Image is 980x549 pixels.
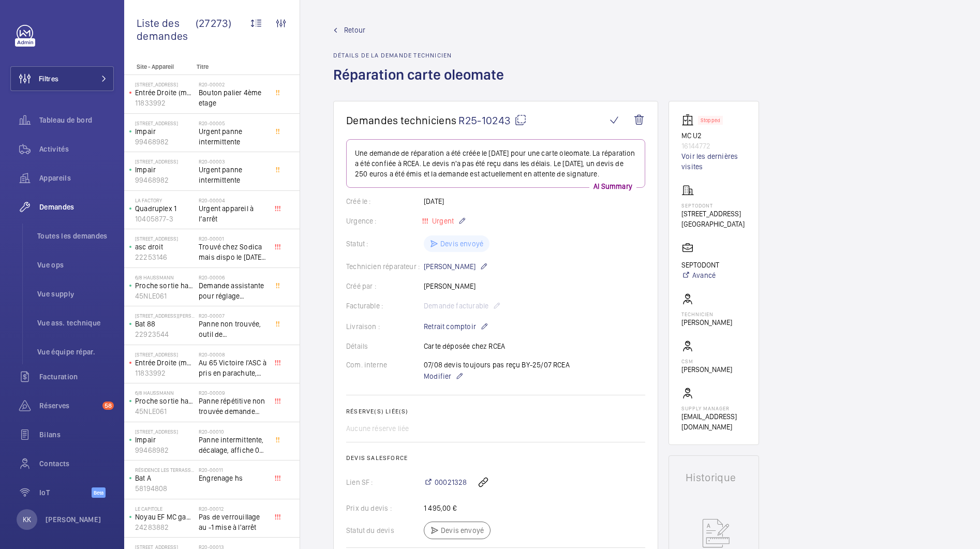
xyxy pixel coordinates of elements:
[197,63,265,70] p: Titre
[681,219,745,229] p: [GEOGRAPHIC_DATA]
[199,87,267,108] span: Bouton palier 4ème etage
[199,319,267,339] span: Panne non trouvée, outil de déverouillouge impératif pour le diagnostic
[37,318,114,328] span: Vue ass. technique
[681,114,698,126] img: elevator.svg
[135,313,195,319] p: [STREET_ADDRESS][PERSON_NAME]
[199,165,267,185] span: Urgent panne intermittente
[346,408,645,415] h2: Réserve(s) liée(s)
[199,274,267,280] h2: R20-00006
[199,197,267,203] h2: R20-00004
[135,197,195,203] p: La Factory
[681,358,732,364] p: CSM
[135,280,195,291] p: Proche sortie hall Pelletier
[681,405,746,411] p: Supply manager
[135,126,195,137] p: Impair
[39,458,114,469] span: Contacts
[199,158,267,165] h2: R20-00003
[135,235,195,242] p: [STREET_ADDRESS]
[135,522,195,532] p: 24283882
[92,487,106,498] span: Beta
[681,311,732,317] p: Technicien
[199,473,267,483] span: Engrenage hs
[589,181,636,191] p: AI Summary
[199,390,267,396] h2: R20-00009
[199,235,267,242] h2: R20-00001
[135,368,195,378] p: 11833992
[135,506,195,512] p: Le Capitole
[135,274,195,280] p: 6/8 Haussmann
[135,473,195,483] p: Bat A
[135,165,195,175] p: Impair
[135,203,195,214] p: Quadruplex 1
[135,242,195,252] p: asc droit
[458,114,527,127] span: R25-10243
[199,358,267,378] span: Au 65 Victoire l'ASC à pris en parachute, toutes les sécu coupé, il est au 3 ème, asc sans machin...
[135,329,195,339] p: 22923544
[37,289,114,299] span: Vue supply
[199,435,267,455] span: Panne intermittente, décalage, affiche 0 au palier alors que l'appareil se trouve au 1er étage, c...
[39,144,114,154] span: Activités
[344,25,365,35] span: Retour
[135,98,195,108] p: 11833992
[199,467,267,473] h2: R20-00011
[681,260,719,270] p: SEPTODONT
[39,73,58,84] span: Filtres
[135,467,195,473] p: Résidence les Terrasse - [STREET_ADDRESS]
[681,130,746,141] p: MC U2
[681,202,745,209] p: Septodont
[135,351,195,358] p: [STREET_ADDRESS]
[199,242,267,262] span: Trouvé chez Sodica mais dispo le [DATE] [URL][DOMAIN_NAME]
[346,454,645,462] h2: Devis Salesforce
[430,217,454,225] span: Urgent
[681,209,745,219] p: [STREET_ADDRESS]
[135,445,195,455] p: 99468982
[135,81,195,87] p: [STREET_ADDRESS]
[135,358,195,368] p: Entrée Droite (monte-charge)
[39,115,114,125] span: Tableau de bord
[355,148,636,179] p: Une demande de réparation a été créée le [DATE] pour une carte oleomate. La réparation a été conf...
[37,260,114,270] span: Vue ops
[686,472,742,483] h1: Historique
[199,428,267,435] h2: R20-00010
[135,87,195,98] p: Entrée Droite (monte-charge)
[46,514,101,525] p: [PERSON_NAME]
[135,396,195,406] p: Proche sortie hall Pelletier
[102,402,114,410] span: 58
[23,514,31,525] p: KK
[135,390,195,396] p: 6/8 Haussmann
[135,214,195,224] p: 10405877-3
[135,435,195,445] p: Impair
[37,347,114,357] span: Vue équipe répar.
[135,428,195,435] p: [STREET_ADDRESS]
[39,202,114,212] span: Demandes
[10,66,114,91] button: Filtres
[135,406,195,417] p: 45NLE061
[346,114,456,127] span: Demandes techniciens
[681,364,732,375] p: [PERSON_NAME]
[701,118,720,122] p: Stopped
[39,429,114,440] span: Bilans
[39,173,114,183] span: Appareils
[124,63,192,70] p: Site - Appareil
[199,512,267,532] span: Pas de verrouillage au -1 mise à l'arrêt
[199,120,267,126] h2: R20-00005
[135,512,195,522] p: Noyau EF MC gauche
[135,120,195,126] p: [STREET_ADDRESS]
[333,65,510,101] h1: Réparation carte oleomate
[681,411,746,432] p: [EMAIL_ADDRESS][DOMAIN_NAME]
[424,477,467,487] a: 00021328
[199,506,267,512] h2: R20-00012
[199,203,267,224] span: Urgent appareil à l’arrêt
[137,17,196,42] span: Liste des demandes
[135,252,195,262] p: 22253146
[424,371,451,381] span: Modifier
[135,158,195,165] p: [STREET_ADDRESS]
[199,126,267,147] span: Urgent panne intermittente
[39,487,92,498] span: IoT
[39,400,98,411] span: Réserves
[39,372,114,382] span: Facturation
[199,313,267,319] h2: R20-00007
[681,141,746,151] p: 16144772
[199,351,267,358] h2: R20-00008
[435,477,467,487] span: 00021328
